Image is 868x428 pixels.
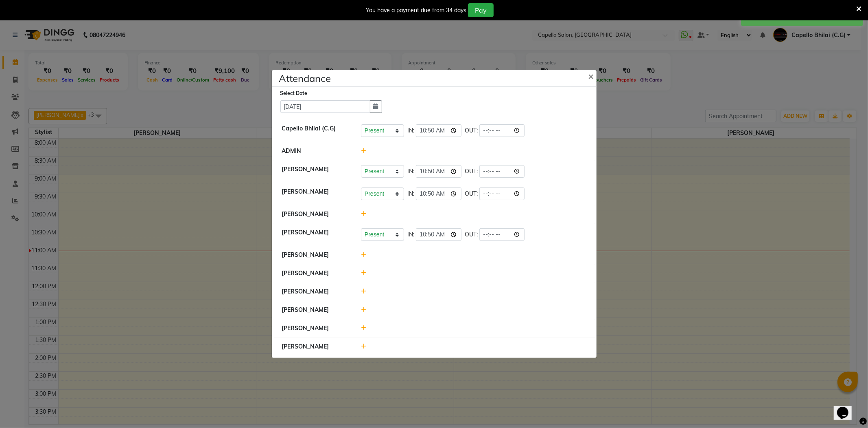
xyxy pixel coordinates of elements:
[465,190,478,198] span: OUT:
[588,70,594,82] span: ×
[276,251,355,259] div: [PERSON_NAME]
[276,306,355,314] div: [PERSON_NAME]
[276,269,355,278] div: [PERSON_NAME]
[582,64,602,87] button: Close
[407,190,414,198] span: IN:
[407,126,414,135] span: IN:
[276,228,355,241] div: [PERSON_NAME]
[276,188,355,200] div: [PERSON_NAME]
[465,126,478,135] span: OUT:
[366,6,466,15] div: You have a payment due from 34 days
[276,324,355,333] div: [PERSON_NAME]
[465,167,478,176] span: OUT:
[280,100,370,113] input: Select date
[468,3,494,17] button: Pay
[276,124,355,137] div: Capello Bhilai (C.G)
[279,71,331,86] h4: Attendance
[280,90,308,97] label: Select Date
[407,167,414,176] span: IN:
[834,395,860,420] iframe: chat widget
[276,342,355,351] div: [PERSON_NAME]
[276,165,355,178] div: [PERSON_NAME]
[276,210,355,218] div: [PERSON_NAME]
[276,287,355,296] div: [PERSON_NAME]
[407,230,414,239] span: IN:
[276,147,355,155] div: ADMIN
[465,230,478,239] span: OUT:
